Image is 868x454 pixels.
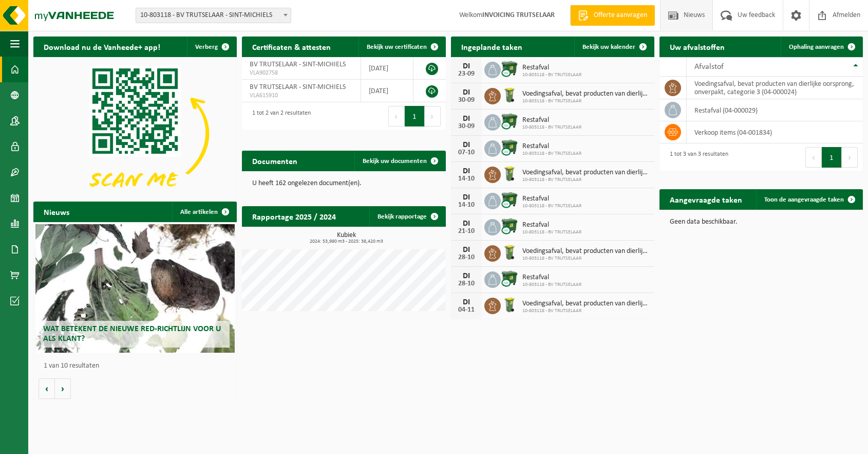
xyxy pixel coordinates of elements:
[247,232,445,244] h3: Kubiek
[781,37,862,57] a: Ophaling aanvragen
[501,244,518,261] img: WB-0140-HPE-GN-50
[522,300,649,308] span: Voedingsafval, bevat producten van dierlijke oorsprong, onverpakt, categorie 3
[522,90,649,98] span: Voedingsafval, bevat producten van dierlijke oorsprong, onverpakt, categorie 3
[187,37,236,57] button: Verberg
[501,270,518,287] img: WB-1100-CU
[522,116,581,124] span: Restafval
[456,167,477,175] div: DI
[456,70,477,78] div: 23-09
[456,193,477,202] div: DI
[247,239,445,244] span: 2024: 53,980 m3 - 2025: 38,420 m3
[354,151,445,171] a: Bekijk uw documenten
[456,88,477,97] div: DI
[501,165,518,183] img: WB-0140-HPE-GN-50
[425,106,441,126] button: Next
[482,11,555,19] strong: INVOICING TRUTSELAAR
[456,298,477,306] div: DI
[195,44,218,50] span: Verberg
[687,77,863,99] td: voedingsafval, bevat producten van dierlijke oorsprong, onverpakt, categorie 3 (04-000024)
[367,44,427,50] span: Bekijk uw certificaten
[501,113,518,130] img: WB-1100-CU
[363,158,427,165] span: Bekijk uw documenten
[250,92,352,100] span: VLA615910
[247,105,311,128] div: 1 tot 2 van 2 resultaten
[522,229,581,235] span: 10-803118 - BV TRUTSELAAR
[501,217,518,235] img: WB-1100-CU
[570,5,655,26] a: Offerte aanvragen
[388,106,405,126] button: Previous
[574,37,653,57] a: Bekijk uw kalender
[522,203,581,209] span: 10-803118 - BV TRUTSELAAR
[789,44,844,50] span: Ophaling aanvragen
[456,272,477,280] div: DI
[136,8,291,23] span: 10-803118 - BV TRUTSELAAR - SINT-MICHIELS
[756,189,862,210] a: Toon de aangevraagde taken
[250,69,352,77] span: VLA902758
[456,97,477,104] div: 30-09
[522,195,581,203] span: Restafval
[361,80,413,102] td: [DATE]
[33,202,80,222] h2: Nieuws
[522,124,581,131] span: 10-803118 - BV TRUTSELAAR
[764,196,844,203] span: Toon de aangevraagde taken
[522,247,649,256] span: Voedingsafval, bevat producten van dierlijke oorsprong, onverpakt, categorie 3
[242,206,346,226] h2: Rapportage 2025 / 2024
[456,202,477,209] div: 14-10
[522,221,581,229] span: Restafval
[456,123,477,130] div: 30-09
[501,296,518,314] img: WB-0140-HPE-GN-50
[39,378,55,399] button: Vorige
[451,37,533,57] h2: Ingeplande taken
[501,86,518,104] img: WB-0140-HPE-GN-50
[136,8,291,23] span: 10-803118 - BV TRUTSELAAR - SINT-MICHIELS
[456,62,477,70] div: DI
[456,220,477,228] div: DI
[456,175,477,183] div: 14-10
[522,256,649,262] span: 10-803118 - BV TRUTSELAAR
[242,37,341,57] h2: Certificaten & attesten
[33,37,171,57] h2: Download nu de Vanheede+ app!
[501,191,518,209] img: WB-1100-CU
[55,378,71,399] button: Volgende
[522,282,581,288] span: 10-803118 - BV TRUTSELAAR
[694,63,724,71] span: Afvalstof
[361,57,413,80] td: [DATE]
[522,64,581,72] span: Restafval
[591,10,650,21] span: Offerte aanvragen
[822,147,842,168] button: 1
[250,61,346,68] span: BV TRUTSELAAR - SINT-MICHIELS
[522,142,581,151] span: Restafval
[456,149,477,156] div: 07-10
[358,37,445,57] a: Bekijk uw certificaten
[456,228,477,235] div: 21-10
[582,44,635,50] span: Bekijk uw kalender
[665,146,728,169] div: 1 tot 3 van 3 resultaten
[687,99,863,121] td: restafval (04-000029)
[242,151,308,171] h2: Documenten
[501,60,518,78] img: WB-1100-CU
[659,37,735,57] h2: Uw afvalstoffen
[172,202,236,222] a: Alle artikelen
[456,306,477,314] div: 04-11
[456,280,477,287] div: 28-10
[33,57,237,210] img: Download de VHEPlus App
[250,83,346,91] span: BV TRUTSELAAR - SINT-MICHIELS
[456,115,477,123] div: DI
[522,169,649,177] span: Voedingsafval, bevat producten van dierlijke oorsprong, onverpakt, categorie 3
[659,189,752,209] h2: Aangevraagde taken
[35,224,235,353] a: Wat betekent de nieuwe RED-richtlijn voor u als klant?
[522,98,649,104] span: 10-803118 - BV TRUTSELAAR
[501,139,518,156] img: WB-1100-CU
[522,177,649,183] span: 10-803118 - BV TRUTSELAAR
[456,246,477,254] div: DI
[522,308,649,314] span: 10-803118 - BV TRUTSELAAR
[456,254,477,261] div: 28-10
[405,106,425,126] button: 1
[842,147,858,168] button: Next
[522,274,581,282] span: Restafval
[43,325,221,343] span: Wat betekent de nieuwe RED-richtlijn voor u als klant?
[456,141,477,149] div: DI
[522,151,581,157] span: 10-803118 - BV TRUTSELAAR
[369,206,445,227] a: Bekijk rapportage
[670,219,853,226] p: Geen data beschikbaar.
